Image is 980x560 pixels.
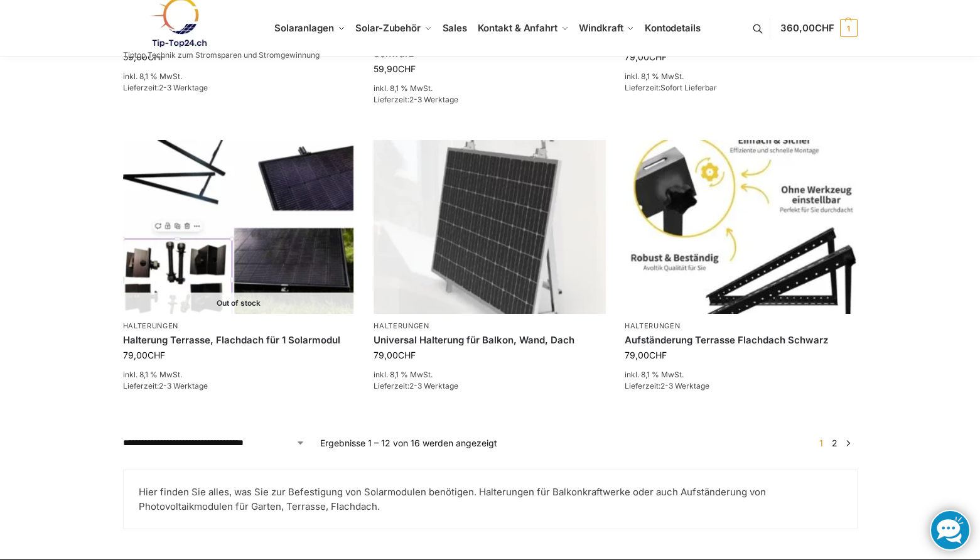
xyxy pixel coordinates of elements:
[148,350,165,360] span: CHF
[123,83,208,92] span: Lieferzeit:
[123,350,165,360] bdi: 79,00
[355,22,421,34] span: Solar-Zubehör
[625,71,857,82] p: inkl. 8,1 % MwSt.
[123,381,208,390] span: Lieferzeit:
[159,381,208,390] span: 2-3 Werktage
[780,9,857,47] a: 360,00CHF 1
[829,438,841,448] a: Seite 2
[320,436,497,450] p: Ergebnisse 1 – 12 von 16 werden angezeigt
[123,334,355,347] a: Halterung Terrasse, Flachdach für 1 Solarmodul
[660,83,717,92] span: Sofort Lieferbar
[660,381,709,390] span: 2-3 Werktage
[374,95,458,104] span: Lieferzeit:
[625,350,667,360] bdi: 79,00
[843,436,853,450] a: →
[625,381,709,390] span: Lieferzeit:
[409,381,458,390] span: 2-3 Werktage
[123,71,355,82] p: inkl. 8,1 % MwSt.
[398,63,416,74] span: CHF
[374,350,416,360] bdi: 79,00
[374,321,429,330] a: Halterungen
[374,369,606,380] p: inkl. 8,1 % MwSt.
[374,63,416,74] bdi: 59,90
[579,22,623,34] span: Windkraft
[625,369,857,380] p: inkl. 8,1 % MwSt.
[374,381,458,390] span: Lieferzeit:
[123,321,179,330] a: Halterungen
[148,51,165,62] span: CHF
[123,51,165,62] bdi: 59,00
[812,436,857,450] nav: Produkt-Seitennummerierung
[374,83,606,94] p: inkl. 8,1 % MwSt.
[625,321,681,330] a: Halterungen
[374,140,606,314] img: Befestigung Solarpaneele
[625,83,717,92] span: Lieferzeit:
[443,22,468,34] span: Sales
[374,334,606,347] a: Universal Halterung für Balkon, Wand, Dach
[649,51,667,62] span: CHF
[780,22,834,34] span: 360,00
[123,436,305,450] select: Shop-Reihenfolge
[816,438,826,448] span: Seite 1
[398,350,416,360] span: CHF
[625,334,857,347] a: Aufständerung Terrasse Flachdach Schwarz
[123,140,355,314] a: Out of stockHalterung Terrasse, Flachdach für 1 Solarmodul
[139,485,842,514] p: Hier finden Sie alles, was Sie zur Befestigung von Solarmodulen benötigen. Halterungen für Balkon...
[625,140,857,314] img: Aufständerung Terrasse Flachdach Schwarz
[159,83,208,92] span: 2-3 Werktage
[840,19,858,37] span: 1
[409,95,458,104] span: 2-3 Werktage
[123,51,320,59] p: Tiptop Technik zum Stromsparen und Stromgewinnung
[649,350,667,360] span: CHF
[815,22,834,34] span: CHF
[123,369,355,380] p: inkl. 8,1 % MwSt.
[274,22,334,34] span: Solaranlagen
[625,51,667,62] bdi: 79,00
[645,22,701,34] span: Kontodetails
[478,22,557,34] span: Kontakt & Anfahrt
[123,140,355,314] img: Halterung Terrasse, Flachdach für 1 Solarmodul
